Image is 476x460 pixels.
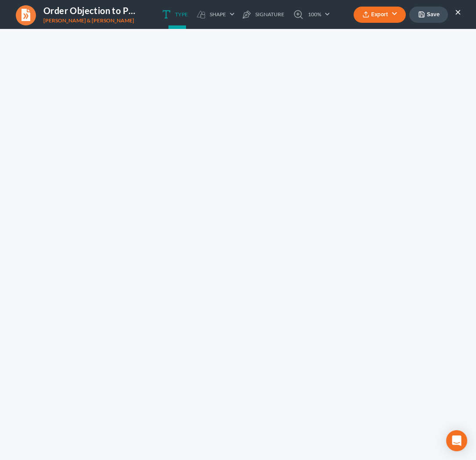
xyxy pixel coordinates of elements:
[354,7,406,23] button: Export
[308,12,321,17] span: 100%
[409,7,448,23] button: Save
[43,4,138,17] h4: Order Objection to Proof of Claim.docx
[43,17,134,24] span: [PERSON_NAME] & [PERSON_NAME]
[446,430,467,451] div: Open Intercom Messenger
[455,7,461,17] button: ×
[210,12,226,17] span: Shape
